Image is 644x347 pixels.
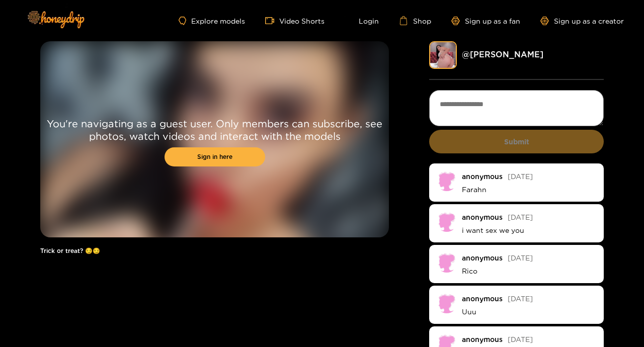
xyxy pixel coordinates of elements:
button: Submit [429,130,604,153]
img: danigomez [429,41,457,69]
span: [DATE] [508,295,533,302]
div: anonymous [462,335,503,343]
img: no-avatar.png [437,252,457,273]
img: no-avatar.png [437,293,457,313]
h1: Trick or treat? 😏😏 [40,247,389,254]
p: Rico [462,267,596,276]
span: [DATE] [508,213,533,221]
p: i want sex we you [462,226,596,235]
img: no-avatar.png [437,212,457,232]
a: Sign up as a creator [540,17,624,25]
p: You're navigating as a guest user. Only members can subscribe, see photos, watch videos and inter... [40,117,389,142]
p: Farahn [462,185,596,194]
span: video-camera [265,16,279,25]
span: [DATE] [508,335,533,343]
div: anonymous [462,213,503,221]
div: anonymous [462,172,503,180]
span: [DATE] [508,172,533,180]
div: anonymous [462,254,503,262]
a: Sign in here [165,147,265,166]
a: Explore models [179,17,245,25]
div: anonymous [462,295,503,302]
a: Shop [399,16,431,25]
a: Sign up as a fan [451,17,520,25]
p: Uuu [462,307,596,316]
a: Login [345,16,379,25]
a: @ [PERSON_NAME] [462,50,543,59]
a: Video Shorts [265,16,325,25]
img: no-avatar.png [437,171,457,191]
span: [DATE] [508,254,533,262]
